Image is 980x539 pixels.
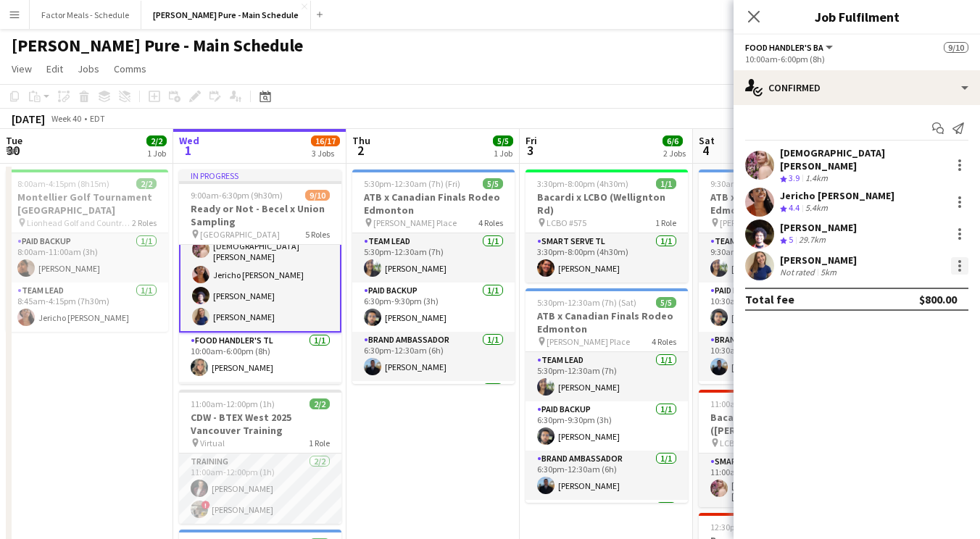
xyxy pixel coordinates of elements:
span: 1 Role [309,438,330,448]
app-job-card: 11:00am-3:30pm (4h30m)1/1Bacardi x LCBO ([PERSON_NAME] Ave ) LCBO #1861 RoleSmart Serve TL1/111:0... [699,390,861,507]
span: 9:00am-6:30pm (9h30m) [191,190,283,201]
div: In progress9:00am-6:30pm (9h30m)9/10Ready or Not - Becel x Union Sampling [GEOGRAPHIC_DATA]5 Role... [179,170,341,384]
app-job-card: 11:00am-12:00pm (1h)2/2CDW - BTEX West 2025 Vancouver Training Virtual1 RoleTraining2/211:00am-12... [179,390,341,524]
span: 12:30pm-5:00pm (4h30m) [710,522,806,532]
span: 3.9 [789,172,800,183]
div: Jericho [PERSON_NAME] [780,189,894,202]
div: 9:30am-12:30am (15h) (Sun)10/10ATB x Canadian Finals Rodeo Edmonton [PERSON_NAME] Place8 RolesTea... [699,170,861,384]
span: 4 Roles [652,336,676,347]
span: 6/6 [663,135,683,146]
h3: CDW - BTEX West 2025 Vancouver Training [179,411,341,437]
div: In progress [179,170,341,181]
span: 3 [523,142,537,159]
app-card-role: Team Lead1/19:30am-5:00pm (7h30m)[PERSON_NAME] [699,233,861,283]
app-job-card: 3:30pm-8:00pm (4h30m)1/1Bacardi x LCBO (Wellignton Rd) LCBO #5751 RoleSmart Serve TL1/13:30pm-8:0... [526,170,688,283]
span: 1/1 [656,178,676,189]
app-card-role: Paid Backup1/16:30pm-9:30pm (3h)[PERSON_NAME] [352,283,515,332]
span: 4 [697,142,715,159]
span: 4.4 [789,202,800,213]
span: 8:00am-4:15pm (8h15m) [17,178,109,189]
span: [PERSON_NAME] Place [720,217,803,228]
app-card-role: Food Handler's BA4/410:00am-6:00pm (8h)[DEMOGRAPHIC_DATA][PERSON_NAME]Jericho [PERSON_NAME][PERSO... [179,213,341,333]
span: 2/2 [136,178,157,189]
span: 5/5 [493,135,513,146]
span: 11:00am-12:00pm (1h) [191,398,275,409]
a: Comms [108,59,152,78]
span: 4 Roles [478,217,503,228]
a: Edit [41,59,69,78]
app-card-role: Smart Serve TL1/111:00am-3:30pm (4h30m)[DEMOGRAPHIC_DATA][PERSON_NAME] [699,454,861,507]
div: [DEMOGRAPHIC_DATA][PERSON_NAME] [780,146,945,172]
h3: Ready or Not - Becel x Union Sampling [179,202,341,228]
app-card-role: Paid Backup1/18:00am-11:00am (3h)[PERSON_NAME] [6,233,168,283]
span: 1 [177,142,199,159]
div: [DATE] [12,112,45,126]
h1: [PERSON_NAME] Pure - Main Schedule [12,35,303,57]
span: 9/10 [305,190,330,201]
span: 3:30pm-8:00pm (4h30m) [537,178,628,189]
app-card-role: Team Lead1/15:30pm-12:30am (7h)[PERSON_NAME] [352,233,515,283]
span: Tue [6,134,22,147]
div: EDT [90,113,105,124]
span: [GEOGRAPHIC_DATA] [200,229,280,240]
span: Comms [114,62,146,75]
app-card-role: Smart Serve TL1/13:30pm-8:00pm (4h30m)[PERSON_NAME] [526,233,688,283]
app-card-role: Food Handler's TL1/110:00am-6:00pm (8h)[PERSON_NAME] [179,333,341,382]
a: Jobs [72,59,105,78]
span: 2 Roles [132,217,157,228]
span: View [12,62,32,75]
div: [PERSON_NAME] [780,254,857,267]
div: $800.00 [919,292,957,306]
span: 9:30am-12:30am (15h) (Sun) [710,178,817,189]
h3: ATB x Canadian Finals Rodeo Edmonton [352,191,515,217]
span: Jobs [78,62,99,75]
div: Not rated [780,267,818,277]
button: Food Handler's BA [745,42,835,53]
span: ! [202,501,210,509]
app-card-role: Brand Ambassador2/2 [699,381,861,451]
span: 5:30pm-12:30am (7h) (Fri) [364,178,460,189]
h3: Job Fulfilment [734,7,980,26]
h3: Montellier Golf Tournament [GEOGRAPHIC_DATA] [6,191,168,217]
span: 5 Roles [305,229,330,240]
h3: ATB x Canadian Finals Rodeo Edmonton [526,309,688,335]
span: 5/5 [483,178,503,189]
app-card-role: Paid Backup1/16:30pm-9:30pm (3h)[PERSON_NAME] [526,401,688,451]
button: [PERSON_NAME] Pure - Main Schedule [141,1,311,29]
div: 5km [818,267,839,277]
span: 2/2 [310,398,330,409]
app-card-role: Training2/211:00am-12:00pm (1h)[PERSON_NAME]![PERSON_NAME] [179,454,341,524]
app-job-card: 8:00am-4:15pm (8h15m)2/2Montellier Golf Tournament [GEOGRAPHIC_DATA] Lionhead Golf and Country Go... [6,170,168,332]
span: LCBO #186 [720,438,760,448]
div: 1 Job [147,148,166,159]
div: 3 Jobs [312,148,339,159]
span: Sat [699,134,715,147]
span: [PERSON_NAME] Place [547,336,630,347]
span: [PERSON_NAME] Place [373,217,457,228]
app-card-role: Brand Ambassador1/16:30pm-12:30am (6h)[PERSON_NAME] [352,332,515,381]
h3: Bacardi x LCBO (Wellignton Rd) [526,191,688,217]
span: 9/10 [944,42,968,53]
app-card-role: Team Lead1/18:45am-4:15pm (7h30m)Jericho [PERSON_NAME] [6,283,168,332]
div: 5.4km [802,202,831,214]
span: 5/5 [656,297,676,308]
app-job-card: 5:30pm-12:30am (7h) (Sat)5/5ATB x Canadian Finals Rodeo Edmonton [PERSON_NAME] Place4 RolesTeam L... [526,288,688,503]
app-card-role: Brand Ambassador1/110:30am-5:00pm (6h30m)[PERSON_NAME] [699,332,861,381]
button: Factor Meals - Schedule [30,1,141,29]
span: Lionhead Golf and Country Golf [27,217,132,228]
span: 16/17 [311,135,340,146]
div: 2 Jobs [663,148,686,159]
span: 1 Role [655,217,676,228]
h3: Bacardi x LCBO ([PERSON_NAME] Ave ) [699,411,861,437]
span: Thu [352,134,370,147]
span: Wed [179,134,199,147]
span: 2 [350,142,370,159]
span: 5:30pm-12:30am (7h) (Sat) [537,297,636,308]
div: 5:30pm-12:30am (7h) (Fri)5/5ATB x Canadian Finals Rodeo Edmonton [PERSON_NAME] Place4 RolesTeam L... [352,170,515,384]
a: View [6,59,38,78]
span: LCBO #575 [547,217,586,228]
